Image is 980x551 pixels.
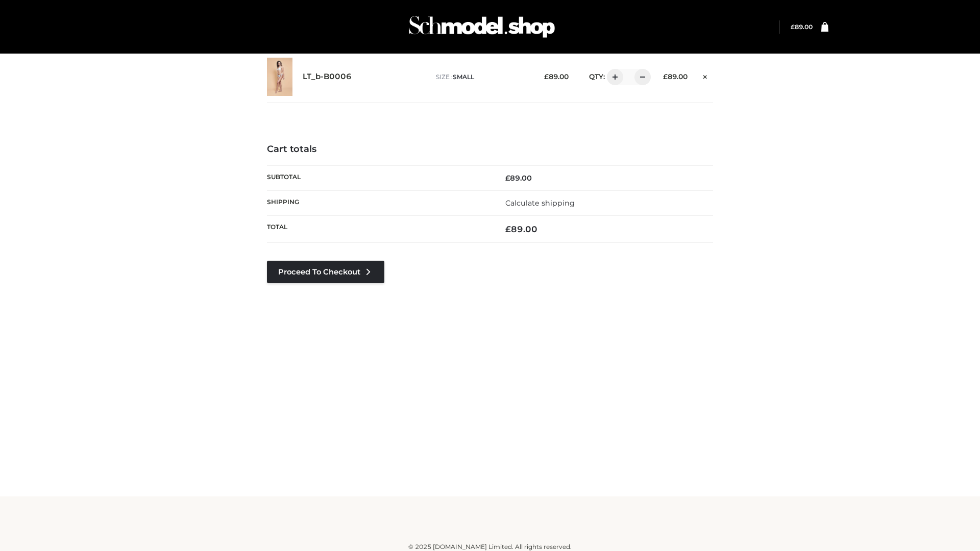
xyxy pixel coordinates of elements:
a: Remove this item [698,69,713,82]
th: Total [267,216,490,243]
span: £ [544,72,549,81]
span: £ [505,224,511,234]
img: LT_b-B0006 - SMALL [267,58,292,96]
h4: Cart totals [267,144,713,155]
img: Schmodel Admin 964 [405,7,558,47]
bdi: 89.00 [663,72,688,81]
span: £ [791,23,795,31]
bdi: 89.00 [505,173,532,183]
a: £89.00 [791,23,813,31]
bdi: 89.00 [505,224,537,234]
a: LT_b-B0006 [303,72,352,82]
bdi: 89.00 [791,23,813,31]
span: £ [663,72,668,81]
span: £ [505,173,510,183]
th: Subtotal [267,165,490,190]
th: Shipping [267,190,490,215]
span: SMALL [453,73,474,81]
a: Calculate shipping [505,198,575,208]
p: size : [436,72,528,82]
a: Proceed to Checkout [267,261,384,283]
div: QTY: [579,69,647,85]
bdi: 89.00 [544,72,569,81]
